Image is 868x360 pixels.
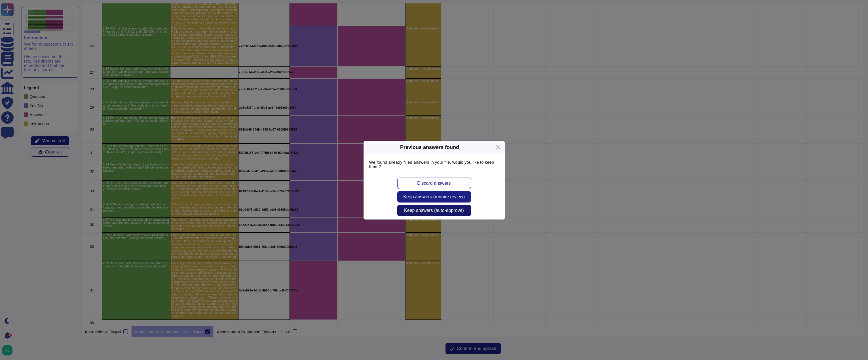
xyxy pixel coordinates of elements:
span: Keep answers (auto-approve) [404,208,464,213]
button: Close [494,143,502,152]
div: We found already filled answers in your file, would you like to keep them? [364,154,505,174]
button: Keep answers (require review) [397,191,471,203]
span: Discard answers [417,181,451,186]
button: Discard answers [397,178,471,189]
div: Previous answers found [400,144,459,151]
span: Keep answers (require review) [403,195,465,199]
button: Keep answers (auto-approve) [397,205,471,216]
